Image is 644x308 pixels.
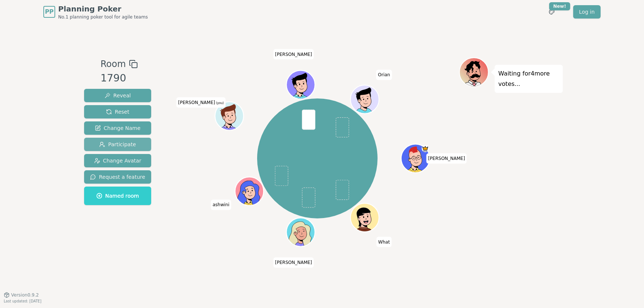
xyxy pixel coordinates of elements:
[273,49,314,60] span: Click to change your name
[84,154,151,167] button: Change Avatar
[84,187,151,205] button: Named room
[4,292,39,298] button: Version0.9.2
[545,5,558,19] button: New!
[100,71,137,86] div: 1790
[84,89,151,102] button: Reveal
[95,124,140,132] span: Change Name
[422,145,429,152] span: Llamas is the host
[426,153,467,164] span: Click to change your name
[58,4,148,14] span: Planning Poker
[216,103,242,129] button: Click to change your avatar
[211,200,231,210] span: Click to change your name
[573,5,601,19] a: Log in
[176,97,226,108] span: Click to change your name
[104,92,131,99] span: Reveal
[273,258,314,268] span: Click to change your name
[215,101,224,105] span: (you)
[45,7,53,16] span: PP
[84,121,151,135] button: Change Name
[11,292,39,298] span: Version 0.9.2
[90,173,145,181] span: Request a feature
[94,157,142,164] span: Change Avatar
[96,192,139,200] span: Named room
[84,170,151,184] button: Request a feature
[376,70,392,80] span: Click to change your name
[43,4,148,20] a: PPPlanning PokerNo.1 planning poker tool for agile teams
[84,138,151,151] button: Participate
[498,68,559,89] p: Waiting for 4 more votes...
[4,299,42,303] span: Last updated: [DATE]
[376,237,392,247] span: Click to change your name
[58,14,148,20] span: No.1 planning poker tool for agile teams
[99,141,136,148] span: Participate
[106,108,129,115] span: Reset
[549,2,570,10] div: New!
[100,57,126,71] span: Room
[84,105,151,118] button: Reset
